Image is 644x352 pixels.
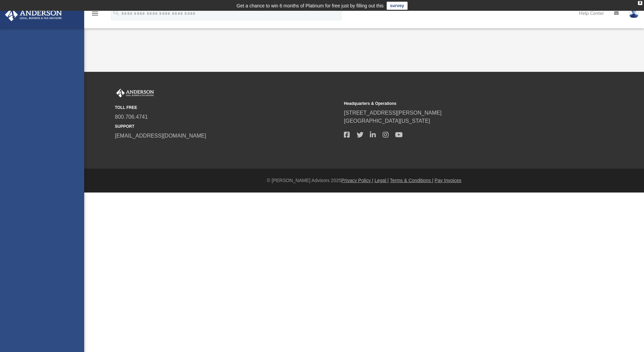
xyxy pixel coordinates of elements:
i: search [112,9,120,17]
a: [EMAIL_ADDRESS][DOMAIN_NAME] [115,133,206,139]
small: SUPPORT [115,123,339,129]
a: [STREET_ADDRESS][PERSON_NAME] [344,110,442,116]
div: close [638,1,642,5]
a: [GEOGRAPHIC_DATA][US_STATE] [344,118,430,124]
img: User Pic [629,8,639,18]
small: TOLL FREE [115,105,339,111]
a: survey [387,2,408,10]
div: © [PERSON_NAME] Advisors 2025 [84,177,644,184]
img: Anderson Advisors Platinum Portal [115,89,155,97]
i: menu [91,9,99,18]
a: Terms & Conditions | [390,178,433,183]
a: Legal | [375,178,389,183]
img: Anderson Advisors Platinum Portal [3,8,64,21]
a: Pay Invoices [434,178,461,183]
a: 800.706.4741 [115,114,148,120]
a: Privacy Policy | [342,178,374,183]
div: Get a chance to win 6 months of Platinum for free just by filling out this [236,2,384,10]
small: Headquarters & Operations [344,100,568,107]
a: menu [91,13,99,18]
